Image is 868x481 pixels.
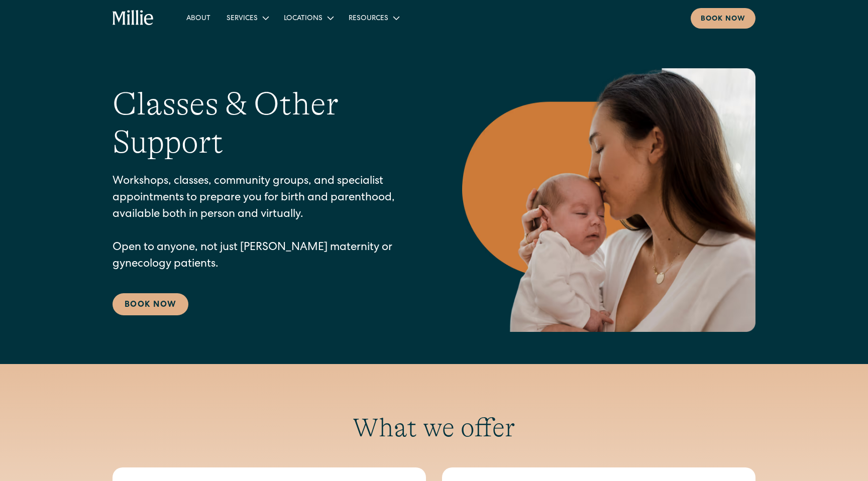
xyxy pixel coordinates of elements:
div: Services [227,14,258,24]
div: Locations [276,10,341,26]
div: Services [219,10,276,26]
div: Locations [284,14,322,24]
a: Book now [691,8,755,29]
h1: Classes & Other Support [113,85,422,162]
div: Book now [701,14,745,25]
div: Resources [349,14,388,24]
div: Resources [341,10,406,26]
a: About [178,10,219,26]
p: Workshops, classes, community groups, and specialist appointments to prepare you for birth and pa... [113,174,422,273]
img: Mother kissing her newborn on the forehead, capturing a peaceful moment of love and connection in... [462,68,755,332]
h2: What we offer [113,412,755,443]
a: Book Now [113,293,188,315]
a: home [113,10,154,26]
